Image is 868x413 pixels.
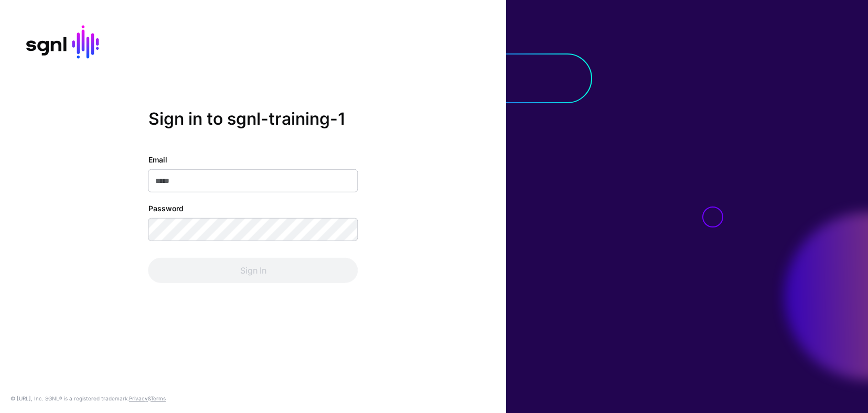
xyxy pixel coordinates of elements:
[151,395,166,401] a: Terms
[148,203,184,214] label: Password
[129,395,148,401] a: Privacy
[148,109,358,129] h2: Sign in to sgnl-training-1
[148,154,167,165] label: Email
[10,394,166,403] div: © [URL], Inc. SGNL® is a registered trademark. &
